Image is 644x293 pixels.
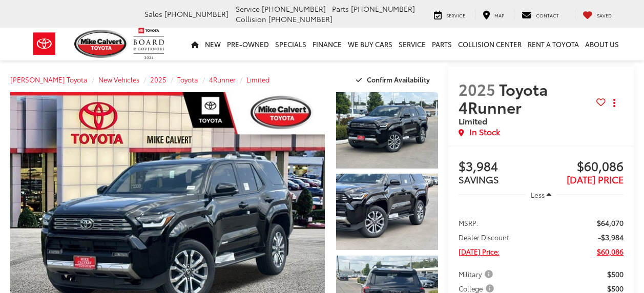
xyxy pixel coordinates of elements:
[309,28,345,60] a: Finance
[332,4,349,14] span: Parts
[164,9,228,19] span: [PHONE_NUMBER]
[567,173,624,186] span: [DATE] PRICE
[541,159,624,175] span: $60,086
[272,28,309,60] a: Specials
[575,9,619,19] a: My Saved Vehicles
[202,28,224,60] a: New
[396,28,429,60] a: Service
[429,28,455,60] a: Parts
[494,12,504,18] span: Map
[336,92,438,169] a: Expand Photo 1
[459,115,487,127] span: Limited
[606,94,624,112] button: Actions
[336,174,438,250] a: Expand Photo 2
[98,75,139,84] a: New Vehicles
[459,269,495,279] span: Military
[598,232,624,242] span: -$3,984
[335,91,439,169] img: 2025 Toyota 4Runner Limited
[144,9,162,19] span: Sales
[459,246,500,257] span: [DATE] Price:
[582,28,622,60] a: About Us
[475,9,512,19] a: Map
[150,75,167,84] a: 2025
[525,28,582,60] a: Rent a Toyota
[455,28,525,60] a: Collision Center
[426,9,473,19] a: Service
[268,14,333,24] span: [PHONE_NUMBER]
[526,185,556,204] button: Less
[345,28,396,60] a: WE BUY CARS
[469,126,500,138] span: In Stock
[597,246,624,257] span: $60,086
[209,75,236,84] a: 4Runner
[367,75,430,84] span: Confirm Availability
[351,4,415,14] span: [PHONE_NUMBER]
[446,12,465,18] span: Service
[459,173,499,186] span: SAVINGS
[335,173,439,251] img: 2025 Toyota 4Runner Limited
[459,78,548,118] span: Toyota 4Runner
[459,159,541,175] span: $3,984
[25,27,64,60] img: Toyota
[597,218,624,228] span: $64,070
[597,12,612,18] span: Saved
[10,75,88,84] a: [PERSON_NAME] Toyota
[514,9,567,19] a: Contact
[236,4,260,14] span: Service
[613,99,615,107] span: dropdown dots
[188,28,202,60] a: Home
[607,269,624,279] span: $500
[459,78,495,100] span: 2025
[536,12,559,18] span: Contact
[74,30,129,58] img: Mike Calvert Toyota
[224,28,272,60] a: Pre-Owned
[177,75,198,84] a: Toyota
[262,4,326,14] span: [PHONE_NUMBER]
[246,75,269,84] a: Limited
[350,71,438,89] button: Confirm Availability
[531,190,545,199] span: Less
[236,14,266,24] span: Collision
[459,269,496,279] button: Military
[459,232,509,242] span: Dealer Discount
[459,218,479,228] span: MSRP:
